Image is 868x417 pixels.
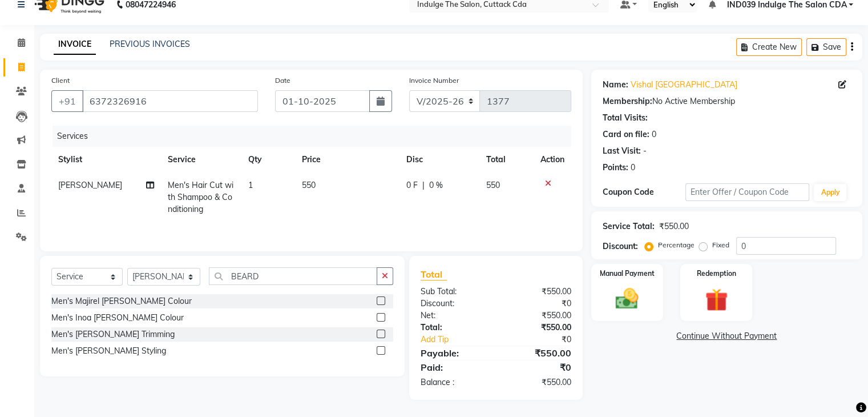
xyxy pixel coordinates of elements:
div: Balance : [412,376,496,388]
input: Search or Scan [209,267,377,285]
div: 0 [652,129,656,141]
th: Price [295,147,399,173]
th: Total [479,147,534,173]
div: Coupon Code [603,186,685,198]
span: 550 [486,180,500,190]
label: Invoice Number [409,75,459,86]
input: Enter Offer / Coupon Code [685,183,810,201]
div: Men's [PERSON_NAME] Trimming [51,328,175,340]
img: _gift.svg [698,286,735,314]
div: Service Total: [603,220,655,232]
a: PREVIOUS INVOICES [110,39,190,49]
a: INVOICE [54,34,96,55]
span: 0 % [429,179,443,191]
button: Apply [814,184,846,201]
span: 550 [302,180,316,190]
div: No Active Membership [603,95,851,107]
div: Card on file: [603,129,649,141]
label: Fixed [712,240,729,250]
th: Stylist [51,147,161,173]
div: ₹550.00 [496,286,580,298]
div: Discount: [412,298,496,310]
label: Date [275,75,290,86]
a: Add Tip [412,334,510,346]
label: Redemption [697,268,736,279]
input: Search by Name/Mobile/Email/Code [82,90,258,112]
div: Name: [603,79,628,91]
span: 0 F [406,179,418,191]
div: Total: [412,322,496,334]
div: Men's Inoa [PERSON_NAME] Colour [51,312,184,324]
span: Total [421,268,447,280]
div: ₹550.00 [659,220,689,232]
span: 1 [248,180,253,190]
a: Vishal [GEOGRAPHIC_DATA] [631,79,737,91]
th: Qty [241,147,295,173]
div: Last Visit: [603,145,641,157]
span: | [422,179,425,191]
span: [PERSON_NAME] [58,180,122,190]
div: Discount: [603,240,638,252]
span: Men's Hair Cut with Shampoo & Conditioning [168,180,233,214]
div: ₹550.00 [496,346,580,360]
label: Percentage [658,240,695,250]
div: Men's [PERSON_NAME] Styling [51,345,166,357]
label: Client [51,75,70,86]
th: Service [161,147,241,173]
div: - [643,145,647,157]
div: Total Visits: [603,112,648,124]
div: Paid: [412,360,496,374]
div: Men's Majirel [PERSON_NAME] Colour [51,295,192,307]
div: ₹550.00 [496,376,580,388]
div: ₹550.00 [496,310,580,322]
label: Manual Payment [600,268,655,279]
div: ₹0 [496,298,580,310]
div: 0 [631,162,635,174]
div: Points: [603,162,628,174]
button: Save [806,38,846,56]
div: Payable: [412,346,496,360]
div: Sub Total: [412,286,496,298]
div: ₹0 [496,360,580,374]
th: Action [534,147,571,173]
button: Create New [736,38,802,56]
div: Membership: [603,95,652,107]
div: ₹550.00 [496,322,580,334]
div: Services [53,126,580,147]
th: Disc [399,147,479,173]
img: _cash.svg [608,286,645,312]
button: +91 [51,90,83,112]
div: ₹0 [510,334,579,346]
a: Continue Without Payment [594,330,860,342]
div: Net: [412,310,496,322]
